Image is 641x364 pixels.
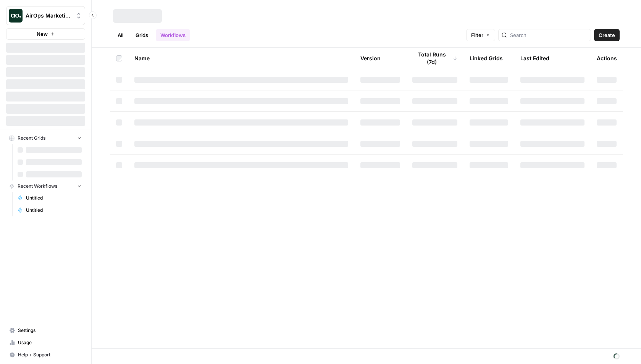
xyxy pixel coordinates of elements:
[6,324,85,337] a: Settings
[131,29,153,41] a: Grids
[18,339,82,346] span: Usage
[520,48,549,69] div: Last Edited
[26,207,82,214] span: Untitled
[6,180,85,192] button: Recent Workflows
[14,204,85,216] a: Untitled
[9,9,23,23] img: AirOps Marketing Logo
[6,349,85,361] button: Help + Support
[6,28,85,40] button: New
[37,30,48,38] span: New
[26,195,82,201] span: Untitled
[113,29,128,41] a: All
[597,48,617,69] div: Actions
[156,29,190,41] a: Workflows
[18,327,82,334] span: Settings
[466,29,495,41] button: Filter
[18,183,57,190] span: Recent Workflows
[412,48,457,69] div: Total Runs (7d)
[594,29,620,41] button: Create
[6,337,85,349] a: Usage
[599,31,615,39] span: Create
[360,48,381,69] div: Version
[134,48,348,69] div: Name
[14,192,85,204] a: Untitled
[6,6,85,25] button: Workspace: AirOps Marketing
[18,351,82,358] span: Help + Support
[470,48,503,69] div: Linked Grids
[510,31,588,39] input: Search
[18,135,45,142] span: Recent Grids
[6,132,85,144] button: Recent Grids
[471,31,483,39] span: Filter
[26,12,72,19] span: AirOps Marketing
